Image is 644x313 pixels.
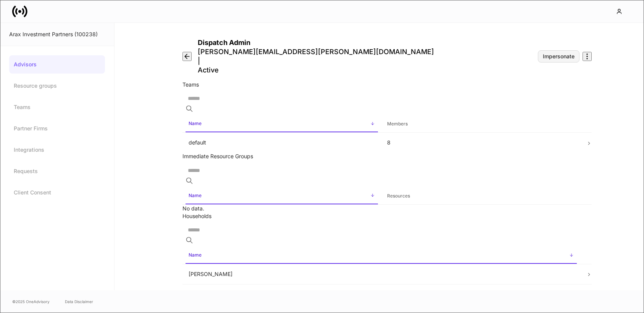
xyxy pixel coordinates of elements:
h6: Name [189,192,202,199]
h4: Dispatch Admin [198,38,434,47]
div: Teams [182,81,199,88]
td: [PERSON_NAME] [182,264,580,284]
a: Advisors [9,55,105,74]
span: Name [186,116,378,132]
td: [PERSON_NAME] [182,284,580,305]
h6: Name [189,120,202,127]
a: Client Consent [9,183,105,202]
a: Requests [9,162,105,180]
p: Active [198,66,434,75]
a: Resource groups [9,77,105,95]
a: Integrations [9,141,105,159]
td: default [182,133,381,153]
div: Arax Investment Partners (100238) [9,30,105,38]
button: Impersonate [538,50,579,63]
p: [PERSON_NAME][EMAIL_ADDRESS][PERSON_NAME][DOMAIN_NAME] [198,47,434,56]
div: Immediate Resource Groups [182,152,253,160]
div: Households [182,212,211,220]
p: | [198,56,434,66]
span: Name [186,247,577,264]
a: Partner Firms [9,119,105,138]
span: Resources [384,188,577,204]
a: Teams [9,98,105,116]
a: Data Disclaimer [65,299,93,305]
span: Name [186,188,378,204]
span: © 2025 OneAdvisory [12,299,50,305]
span: Members [384,116,577,132]
h6: Resources [387,192,410,199]
p: No data. [182,205,592,212]
td: 8 [381,133,580,153]
h6: Name [189,251,202,258]
h6: Members [387,120,408,127]
div: Impersonate [543,54,575,59]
